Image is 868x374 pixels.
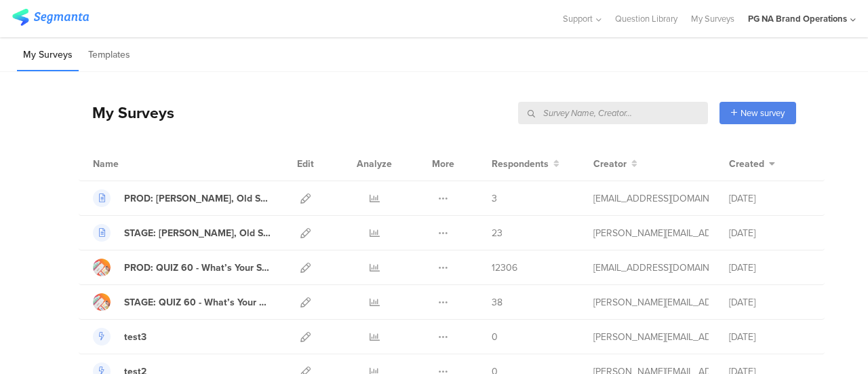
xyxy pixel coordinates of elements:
a: PROD: [PERSON_NAME], Old Spice, Secret Survey - 0725 [93,189,271,207]
div: STAGE: Olay, Old Spice, Secret Survey - 0725 [124,226,271,240]
span: Support [563,12,593,25]
li: My Surveys [17,39,79,71]
div: PROD: QUIZ 60 - What’s Your Summer Self-Care Essential? [124,261,271,275]
a: STAGE: [PERSON_NAME], Old Spice, Secret Survey - 0725 [93,224,271,242]
button: Created [729,157,775,171]
div: [DATE] [729,295,810,310]
div: Analyze [354,147,395,181]
img: segmanta logo [12,9,89,26]
div: My Surveys [79,101,174,124]
a: STAGE: QUIZ 60 - What’s Your Summer Self-Care Essential? [93,293,271,311]
span: 3 [492,191,497,206]
div: Name [93,157,174,171]
span: 38 [492,295,502,310]
input: Survey Name, Creator... [518,102,708,124]
div: kumar.h.7@pg.com [593,261,709,275]
span: 23 [492,226,502,240]
div: Edit [291,147,320,181]
div: larson.m@pg.com [593,330,709,344]
span: Created [729,157,764,171]
div: [DATE] [729,226,810,240]
button: Respondents [492,157,559,171]
div: More [429,147,458,181]
div: STAGE: QUIZ 60 - What’s Your Summer Self-Care Essential? [124,295,271,310]
div: shirley.j@pg.com [593,295,709,310]
span: 12306 [492,261,517,275]
div: test3 [124,330,146,344]
a: test3 [93,328,146,345]
button: Creator [593,157,637,171]
div: shirley.j@pg.com [593,226,709,240]
div: PG NA Brand Operations [748,12,847,25]
span: New survey [741,107,785,119]
span: Creator [593,157,627,171]
span: Respondents [492,157,549,171]
div: PROD: Olay, Old Spice, Secret Survey - 0725 [124,191,271,206]
div: [DATE] [729,330,810,344]
li: Templates [82,39,136,71]
div: yadav.vy.3@pg.com [593,191,709,206]
div: [DATE] [729,261,810,275]
div: [DATE] [729,191,810,206]
a: PROD: QUIZ 60 - What’s Your Summer Self-Care Essential? [93,259,271,276]
span: 0 [492,330,498,344]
